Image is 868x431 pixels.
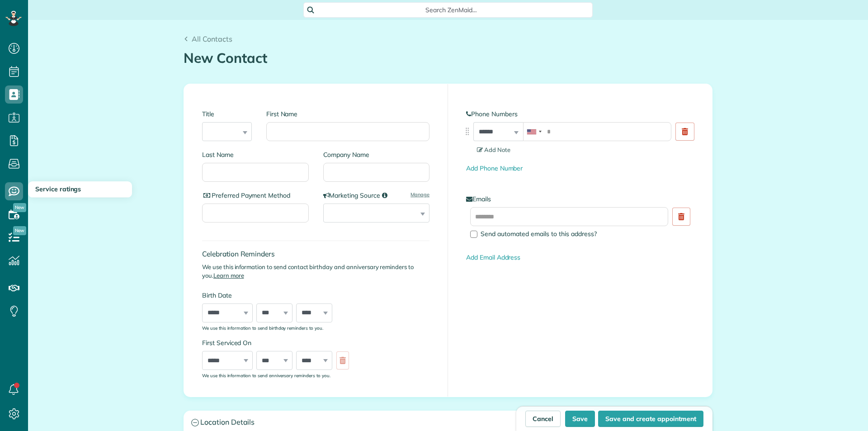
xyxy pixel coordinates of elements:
h1: New Contact [184,51,712,66]
label: Marketing Source [323,191,430,200]
span: Service ratings [35,185,81,193]
h4: Celebration Reminders [202,250,429,258]
a: Add Phone Number [466,164,523,172]
span: New [13,226,26,235]
a: Learn more [213,272,244,279]
label: Preferred Payment Method [202,191,309,200]
label: Phone Numbers [466,109,694,118]
a: Manage [410,191,429,198]
a: Cancel [525,411,561,427]
span: New [13,203,26,212]
label: Title [202,109,252,118]
label: First Serviced On [202,338,354,347]
div: United States: +1 [524,123,544,141]
label: Birth Date [202,291,354,300]
span: Add Note [477,146,510,153]
label: Emails [466,194,694,204]
a: Add Email Address [466,253,520,261]
sub: We use this information to send anniversary reminders to you. [202,373,330,378]
a: All Contacts [184,33,232,44]
button: Save [565,411,595,427]
p: We use this information to send contact birthday and anniversary reminders to you. [202,263,429,280]
label: Company Name [323,150,430,159]
span: All Contacts [192,34,232,43]
label: First Name [266,109,429,118]
sub: We use this information to send birthday reminders to you. [202,325,323,331]
img: drag_indicator-119b368615184ecde3eda3c64c821f6cf29d3e2b97b89ee44bc31753036683e5.png [462,127,472,136]
button: Save and create appointment [598,411,703,427]
span: Send automated emails to this address? [481,230,597,238]
label: Last Name [202,150,309,159]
